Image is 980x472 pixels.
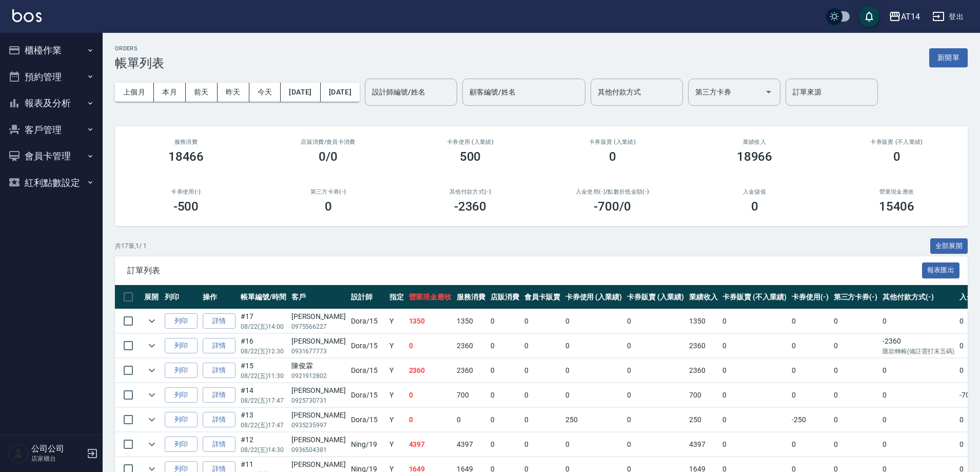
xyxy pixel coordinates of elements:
td: 0 [488,408,522,432]
td: 0 [488,334,522,358]
td: 0 [720,309,789,333]
p: 08/22 (五) 12:30 [241,347,286,356]
td: 0 [624,383,687,407]
td: 0 [831,309,880,333]
td: Y [387,408,406,432]
img: Logo [12,9,42,22]
h2: 店販消費 /會員卡消費 [269,139,387,145]
td: 0 [488,358,522,383]
h3: 0 [893,149,900,164]
button: expand row [144,313,160,329]
h3: 18466 [168,149,204,164]
td: 700 [687,383,720,407]
td: 0 [563,358,625,383]
td: 0 [789,309,831,333]
td: 0 [488,383,522,407]
button: 列印 [165,363,198,379]
td: 0 [522,309,563,333]
th: 列印 [162,285,200,309]
button: [DATE] [281,83,320,102]
th: 設計師 [348,285,387,309]
h2: 第三方卡券(-) [269,188,387,195]
button: 全部展開 [930,238,968,254]
p: 0921912802 [291,371,346,381]
h2: 卡券販賣 (不入業績) [838,139,955,145]
h3: 15406 [879,199,915,214]
th: 卡券使用 (入業績) [563,285,625,309]
th: 展開 [142,285,162,309]
td: 0 [880,432,956,457]
td: 0 [880,383,956,407]
td: 0 [789,383,831,407]
h2: 卡券使用 (入業績) [411,139,529,145]
h3: 0 [751,199,758,214]
button: 報表匯出 [922,262,960,278]
td: -250 [789,408,831,432]
td: 250 [687,408,720,432]
a: 詳情 [203,387,236,403]
td: 0 [454,408,488,432]
h3: -500 [173,199,199,214]
button: 列印 [165,338,198,354]
td: 2360 [687,358,720,383]
td: Dora /15 [348,383,387,407]
p: 0925730731 [291,396,346,405]
td: 0 [880,408,956,432]
td: 0 [624,408,687,432]
td: 0 [406,408,455,432]
button: 會員卡管理 [4,143,99,169]
p: 08/22 (五) 17:47 [241,421,286,430]
a: 詳情 [203,363,236,379]
p: 08/22 (五) 14:30 [241,445,286,455]
p: 匯款轉帳(備註需打末五碼) [883,347,954,356]
td: 0 [789,358,831,383]
h2: 營業現金應收 [838,188,955,195]
td: 0 [624,334,687,358]
td: Dora /15 [348,358,387,383]
h3: -2360 [454,199,487,214]
td: 0 [563,309,625,333]
td: 1350 [687,309,720,333]
td: Y [387,309,406,333]
th: 卡券販賣 (不入業績) [720,285,789,309]
p: 0936504381 [291,445,346,455]
button: 列印 [165,437,198,452]
p: 08/22 (五) 17:47 [241,396,286,405]
div: [PERSON_NAME] [291,410,346,421]
td: 0 [831,334,880,358]
button: 列印 [165,412,198,428]
td: 0 [563,432,625,457]
h2: 業績收入 [696,139,813,145]
button: AT14 [885,6,924,27]
h2: ORDERS [115,45,164,52]
td: 0 [488,432,522,457]
td: 2360 [406,358,455,383]
td: #14 [238,383,289,407]
td: 0 [831,358,880,383]
p: 0931677773 [291,347,346,356]
td: 0 [720,383,789,407]
th: 服務消費 [454,285,488,309]
td: 0 [522,334,563,358]
h3: 18966 [737,149,773,164]
th: 指定 [387,285,406,309]
h3: 0 [609,149,616,164]
p: 08/22 (五) 11:30 [241,371,286,381]
a: 詳情 [203,437,236,452]
td: 0 [563,334,625,358]
td: #17 [238,309,289,333]
button: 列印 [165,313,198,329]
td: 4397 [406,432,455,457]
button: 新開單 [929,48,968,67]
a: 新開單 [929,52,968,62]
th: 第三方卡券(-) [831,285,880,309]
td: 0 [720,432,789,457]
td: 0 [880,358,956,383]
td: #16 [238,334,289,358]
h3: 0 [325,199,332,214]
th: 操作 [200,285,238,309]
h5: 公司公司 [31,444,84,454]
td: 700 [454,383,488,407]
div: [PERSON_NAME] [291,385,346,396]
td: Ning /19 [348,432,387,457]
